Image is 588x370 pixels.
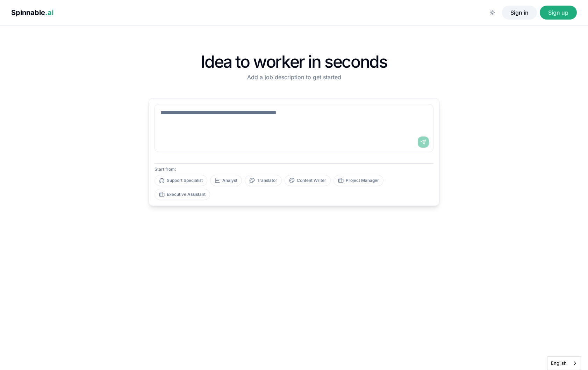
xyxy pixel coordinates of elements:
span: Spinnable [11,8,53,17]
aside: Language selected: English [547,356,581,370]
button: Sign up [540,6,577,20]
button: Executive Assistant [155,189,210,200]
a: English [547,357,581,370]
button: Analyst [210,175,242,186]
button: Content Writer [285,175,331,186]
span: .ai [45,8,53,17]
p: Start from: [155,166,433,172]
div: Language [547,356,581,370]
button: Sign in [502,6,537,20]
button: Translator [245,175,282,186]
h1: Idea to worker in seconds [149,53,439,70]
p: Add a job description to get started [149,73,439,81]
button: Support Specialist [155,175,207,186]
button: Switch to dark mode [485,6,499,20]
button: Project Manager [334,175,383,186]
